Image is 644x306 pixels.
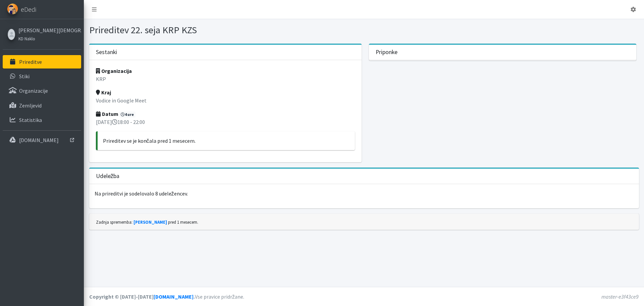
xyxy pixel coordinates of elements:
p: [DOMAIN_NAME] [19,137,59,143]
a: KD Naklo [18,34,79,42]
h3: Udeležba [96,173,120,180]
p: Prireditve [19,58,42,65]
a: [PERSON_NAME][DEMOGRAPHIC_DATA] [18,26,79,34]
p: Na prireditvi je sodelovalo 8 udeležencev. [89,184,639,203]
strong: Kraj [96,89,111,96]
small: KD Naklo [18,36,35,41]
span: 4 ure [119,112,136,118]
strong: Copyright © [DATE]-[DATE] . [89,293,195,300]
a: [DOMAIN_NAME] [154,293,194,300]
strong: Datum [96,111,118,117]
a: Stiki [3,70,81,83]
a: [PERSON_NAME] [133,219,167,225]
a: Organizacije [3,84,81,97]
h3: Priponke [376,49,397,56]
p: Stiki [19,73,30,80]
a: Statistika [3,113,81,127]
a: Prireditve [3,55,81,69]
p: KRP [96,75,355,83]
strong: Organizacija [96,68,132,74]
footer: Vse pravice pridržane. [84,287,644,306]
p: Zemljevid [19,102,42,109]
h3: Sestanki [96,49,117,56]
p: Statistika [19,117,42,123]
em: master-e3f43ce9 [601,293,639,300]
img: eDedi [7,3,18,14]
span: eDedi [21,4,36,14]
small: Zadnja sprememba: pred 1 mesecem. [96,219,198,225]
a: [DOMAIN_NAME] [3,133,81,147]
a: Zemljevid [3,99,81,112]
h1: Prireditev 22. seja KRP KZS [89,24,362,36]
p: [DATE] 18:00 - 22:00 [96,118,355,126]
p: Vodice in Google Meet [96,96,355,104]
p: Organizacije [19,87,48,94]
p: Prireditev se je končala pred 1 mesecem. [103,137,350,145]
